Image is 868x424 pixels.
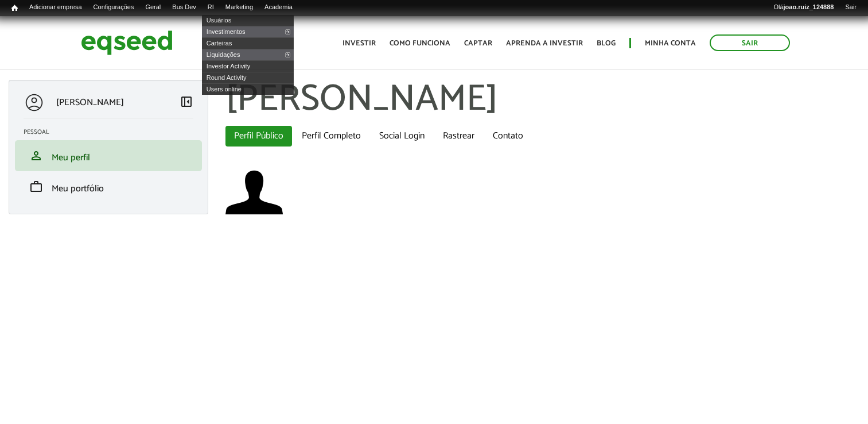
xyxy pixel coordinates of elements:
a: Social Login [371,126,433,147]
a: Geral [139,3,166,12]
a: Olájoao.ruiz_124888 [768,3,839,12]
a: Colapsar menu [180,95,193,111]
a: Sair [710,34,790,51]
li: Meu portfólio [15,171,202,202]
span: Meu portfólio [52,181,104,196]
a: Blog [597,40,616,47]
strong: joao.ruiz_124888 [784,3,834,10]
a: Configurações [88,3,140,12]
a: personMeu perfil [24,149,193,163]
a: RI [202,3,220,12]
a: Perfil Público [225,126,292,147]
a: Captar [464,40,492,47]
span: Meu perfil [52,150,90,165]
a: Contato [484,126,532,147]
h2: Pessoal [24,129,202,136]
a: Adicionar empresa [24,3,88,12]
a: Aprenda a investir [506,40,583,47]
a: Ver perfil do usuário. [225,164,283,221]
span: person [29,149,43,163]
a: Como funciona [390,40,450,47]
a: Bus Dev [166,3,202,12]
a: Marketing [220,3,259,12]
a: Usuários [202,14,294,26]
a: Investir [342,40,376,47]
span: left_panel_close [180,95,193,109]
a: Academia [259,3,298,12]
a: Sair [839,3,862,12]
li: Meu perfil [15,140,202,171]
a: Rastrear [434,126,483,147]
a: Perfil Completo [293,126,369,147]
a: workMeu portfólio [24,180,193,194]
img: EqSeed [81,28,173,58]
img: Foto de João Pedro Ruiz de Oliveira da Silva [225,164,283,221]
span: work [29,180,43,194]
h1: [PERSON_NAME] [225,80,859,120]
a: Início [6,3,24,14]
p: [PERSON_NAME] [56,97,124,108]
span: Início [11,4,18,12]
a: Minha conta [645,40,696,47]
